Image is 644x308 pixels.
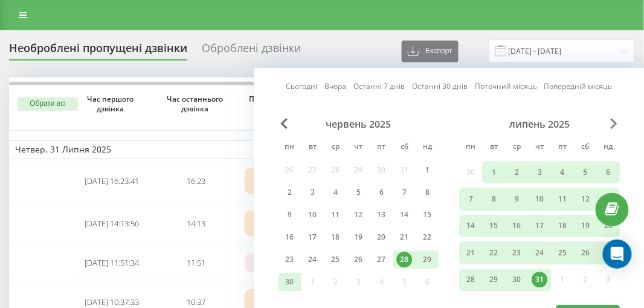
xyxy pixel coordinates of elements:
[347,228,370,246] div: чт 19 черв 2025 р.
[301,206,324,224] div: вт 10 черв 2025 р.
[347,251,370,269] div: чт 26 черв 2025 р.
[483,188,506,211] div: вт 8 лип 2025 р.
[509,165,525,180] div: 2
[154,204,239,244] td: 14:13
[578,191,594,207] div: 12
[327,139,345,157] abbr: середа
[279,118,439,130] div: червень 2025
[393,206,416,224] div: сб 14 черв 2025 р.
[279,228,301,246] div: пн 16 черв 2025 р.
[245,168,335,195] div: Скинуто під час вітального повідомлення
[397,185,413,200] div: 7
[370,183,393,202] div: пт 6 черв 2025 р.
[281,118,288,129] span: Previous Month
[397,229,413,245] div: 21
[350,139,368,157] abbr: четвер
[420,207,436,223] div: 15
[154,162,239,202] td: 16:23
[486,272,502,288] div: 29
[509,218,525,234] div: 16
[245,211,335,237] div: Скинуто під час вітального повідомлення
[486,218,502,234] div: 15
[463,191,479,207] div: 7
[305,229,321,245] div: 17
[529,241,552,264] div: чт 24 лип 2025 р.
[486,245,502,261] div: 22
[347,206,370,224] div: чт 12 черв 2025 р.
[603,240,632,269] div: Open Intercom Messenger
[370,206,393,224] div: пт 13 черв 2025 р.
[578,165,594,180] div: 5
[351,229,367,245] div: 19
[601,191,617,207] div: 13
[463,245,479,261] div: 21
[531,139,549,157] abbr: четвер
[575,215,597,237] div: сб 19 лип 2025 р.
[506,215,529,237] div: ср 16 лип 2025 р.
[419,139,437,157] abbr: неділя
[69,162,154,202] td: [DATE] 16:23:41
[552,241,575,264] div: пт 25 лип 2025 р.
[460,241,483,264] div: пн 21 лип 2025 р.
[552,188,575,211] div: пт 11 лип 2025 р.
[554,139,572,157] abbr: п’ятниця
[402,41,459,62] button: Експорт
[597,188,620,211] div: нд 13 лип 2025 р.
[393,251,416,269] div: сб 28 черв 2025 р.
[460,188,483,211] div: пн 7 лип 2025 р.
[393,228,416,246] div: сб 21 черв 2025 р.
[282,229,298,245] div: 16
[18,97,78,111] button: Обрати всі
[324,81,346,93] a: Вчора
[416,251,439,269] div: нд 29 черв 2025 р.
[370,251,393,269] div: пт 27 черв 2025 р.
[69,246,154,280] td: [DATE] 11:51:34
[509,272,525,288] div: 30
[397,207,413,223] div: 14
[601,218,617,234] div: 20
[416,206,439,224] div: нд 15 черв 2025 р.
[301,251,324,269] div: вт 24 черв 2025 р.
[305,207,321,223] div: 10
[412,81,468,93] a: Останні 30 днів
[324,183,347,202] div: ср 4 черв 2025 р.
[555,165,571,180] div: 4
[305,185,321,200] div: 3
[483,241,506,264] div: вт 22 лип 2025 р.
[301,183,324,202] div: вт 3 черв 2025 р.
[279,273,301,291] div: пн 30 черв 2025 р.
[506,161,529,183] div: ср 2 лип 2025 р.
[509,191,525,207] div: 9
[353,81,405,93] a: Останні 7 днів
[328,207,344,223] div: 11
[420,185,436,200] div: 8
[202,42,301,61] div: Оброблені дзвінки
[324,206,347,224] div: ср 11 черв 2025 р.
[483,161,506,183] div: вт 1 лип 2025 р.
[416,183,439,202] div: нд 8 черв 2025 р.
[483,215,506,237] div: вт 15 лип 2025 р.
[374,185,390,200] div: 6
[529,215,552,237] div: чт 17 лип 2025 р.
[529,188,552,211] div: чт 10 лип 2025 р.
[460,118,620,130] div: липень 2025
[575,241,597,264] div: сб 26 лип 2025 р.
[420,252,436,267] div: 29
[324,228,347,246] div: ср 18 черв 2025 р.
[305,252,321,267] div: 24
[373,139,391,157] abbr: п’ятниця
[475,81,537,93] a: Поточний місяць
[486,191,502,207] div: 8
[555,191,571,207] div: 11
[69,204,154,244] td: [DATE] 14:13:56
[460,215,483,237] div: пн 14 лип 2025 р.
[529,269,552,291] div: чт 31 лип 2025 р.
[532,165,548,180] div: 3
[532,245,548,261] div: 24
[420,162,436,178] div: 1
[575,188,597,211] div: сб 12 лип 2025 р.
[374,207,390,223] div: 13
[575,161,597,183] div: сб 5 лип 2025 р.
[328,185,344,200] div: 4
[532,191,548,207] div: 10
